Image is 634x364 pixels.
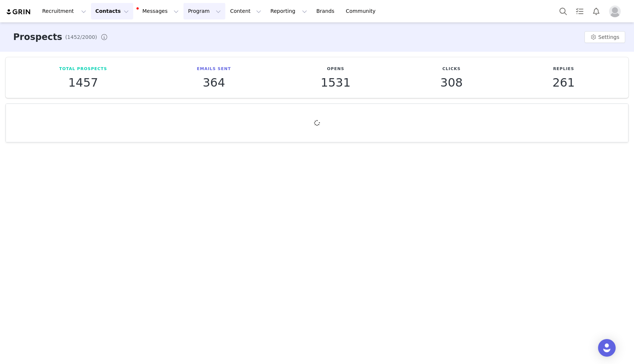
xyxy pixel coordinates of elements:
p: Total Prospects [59,66,107,72]
p: Opens [321,66,350,72]
p: 364 [197,76,231,89]
img: grin logo [6,8,32,15]
button: Settings [584,31,625,43]
p: 261 [553,76,575,89]
p: 1531 [321,76,350,89]
a: Brands [312,3,341,19]
button: Reporting [266,3,311,19]
button: Contacts [91,3,133,19]
p: 308 [440,76,463,89]
a: Tasks [572,3,588,19]
p: Replies [553,66,575,72]
button: Program [183,3,225,19]
p: Emails Sent [197,66,231,72]
button: Profile [605,6,628,17]
button: Messages [134,3,183,19]
div: Open Intercom Messenger [598,339,616,357]
img: placeholder-profile.jpg [609,6,621,17]
button: Recruitment [38,3,91,19]
button: Content [226,3,266,19]
button: Notifications [588,3,604,19]
span: (1452/2000) [65,33,97,41]
p: Clicks [440,66,463,72]
a: Community [342,3,383,19]
button: Search [555,3,571,19]
p: 1457 [59,76,107,89]
h3: Prospects [13,30,62,44]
